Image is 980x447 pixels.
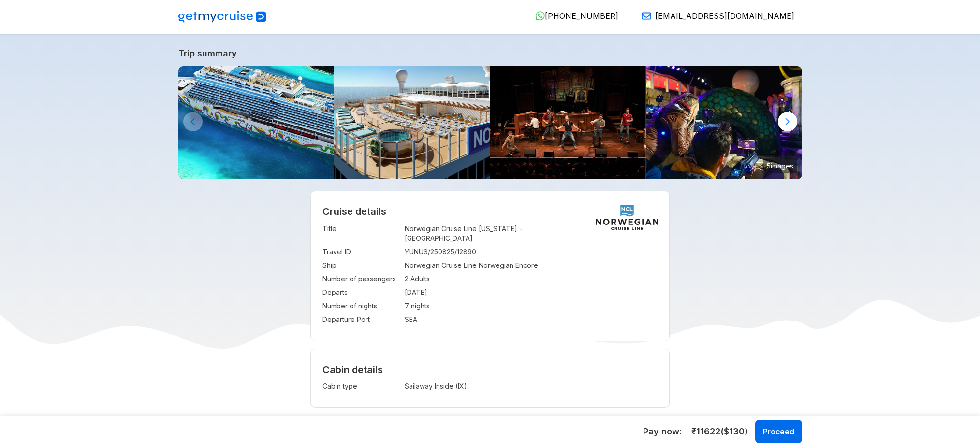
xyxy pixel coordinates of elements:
td: Ship [322,259,400,272]
span: [PHONE_NUMBER] [545,11,618,21]
td: YUNUS/250825/12890 [405,245,658,259]
td: Title [322,222,400,245]
td: [DATE] [405,286,658,299]
h5: Pay now: [643,426,682,437]
img: 1600x320-norwegian-encore_1.jpg [178,66,335,179]
td: : [400,379,405,393]
img: encore_spiceH20_rendering_07292024.jpg [334,66,490,179]
span: ₹ 11622 ($ 130 ) [691,425,748,438]
td: Number of nights [322,299,400,313]
td: Norwegian Cruise Line Norwegian Encore [405,259,658,272]
td: : [400,313,405,326]
td: : [400,272,405,286]
a: [EMAIL_ADDRESS][DOMAIN_NAME] [634,11,794,21]
small: 5 images [763,158,797,173]
td: Norwegian Cruise Line [US_STATE] - [GEOGRAPHIC_DATA] [405,222,658,245]
td: Cabin type [322,379,400,393]
img: 900x400_ncl_Encore_Laser_Tag_Action.jpg [646,66,802,179]
img: WhatsApp [535,11,545,21]
h2: Cruise details [322,206,658,217]
td: SEA [405,313,658,326]
a: Trip summary [178,48,802,58]
td: : [400,299,405,313]
img: Email [642,11,651,21]
td: : [400,286,405,299]
h4: Cabin details [322,364,658,376]
td: Departure Port [322,313,400,326]
td: Number of passengers [322,272,400,286]
span: [EMAIL_ADDRESS][DOMAIN_NAME] [655,11,794,21]
td: : [400,245,405,259]
a: [PHONE_NUMBER] [527,11,618,21]
td: : [400,259,405,272]
td: 2 Adults [405,272,658,286]
button: Proceed [755,420,802,443]
td: Sailaway Inside (IX) [405,379,583,393]
td: 7 nights [405,299,658,313]
td: Travel ID [322,245,400,259]
img: 900x400_ncl_Ent_TheChoirOfMan_Stage1.jpg [490,66,646,179]
td: : [400,222,405,245]
td: Departs [322,286,400,299]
